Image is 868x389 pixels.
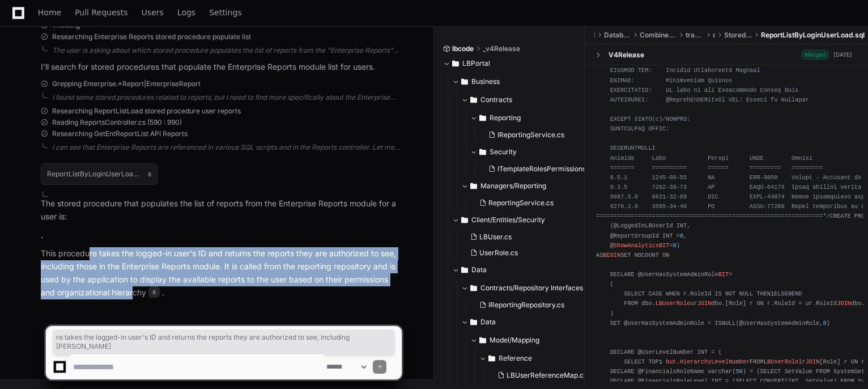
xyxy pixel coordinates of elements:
[52,32,251,41] span: Researching Enterprise Reports stored procedure populate list
[142,9,164,16] span: Users
[52,107,241,116] span: Researching ReportListLoad stored procedure user reports
[452,211,585,229] button: Client/Entities/Security
[488,301,564,310] span: IReportingRepository.cs
[470,109,603,127] button: Reporting
[56,333,392,351] span: re takes the logged-in user's ID and returns the reports they are authorized to see, including [P...
[479,232,512,242] span: LBUser.cs
[475,297,587,313] button: IReportingRepository.cs
[680,232,683,239] span: 0
[490,113,521,122] span: Reporting
[801,49,829,60] span: Merged
[483,44,520,53] span: _v4Release
[488,198,554,208] span: ReportingService.cs
[38,9,61,16] span: Home
[41,163,158,185] button: ReportListByLoginUserLoad.sql8
[452,261,585,279] button: Data
[41,230,44,240] strong: .
[466,229,578,245] button: LBUser.cs
[470,143,603,161] button: Security
[41,197,402,223] p: The stored procedure that populates the list of reports from the Enterprise Reports module for a ...
[833,50,852,59] div: [DATE]
[718,271,729,278] span: BIT
[52,93,402,102] div: I found some stored procedures related to reports, but I need to find more specifically about the...
[673,242,676,249] span: 0
[479,248,518,257] span: UserRole.cs
[724,31,752,40] span: Stored Procedures
[475,195,588,211] button: ReportingService.cs
[177,9,195,16] span: Logs
[461,263,468,277] svg: Directory
[47,171,142,177] h1: ReportListByLoginUserLoad.sql
[594,31,595,40] span: Sql
[461,91,594,109] button: Contracts
[470,179,477,193] svg: Directory
[461,75,468,88] svg: Directory
[484,127,597,143] button: IReportingService.cs
[656,301,691,307] span: LBUserRole
[604,31,631,40] span: DatabaseProjects
[479,111,486,125] svg: Directory
[41,247,402,299] p: This procedure takes the logged-in user's ID and returns the reports they are authorized to see, ...
[452,57,459,70] svg: Directory
[788,291,792,298] span: 0
[609,50,644,60] div: V4Release
[471,215,545,225] span: Client/Entities/Security
[484,161,606,177] button: ITemplateRolesPermissionsService.cs
[466,245,578,261] button: UserRole.cs
[52,118,182,127] span: Reading ReportsController.cs (590 : 990)
[497,164,620,174] span: ITemplateRolesPermissionsService.cs
[148,286,160,298] span: 8
[461,213,468,227] svg: Directory
[471,77,500,86] span: Business
[771,291,774,298] span: 1
[837,301,851,307] span: JOIN
[640,31,677,40] span: CombinedDatabaseNew
[452,44,474,53] span: lbcode
[480,181,546,191] span: Managers/Reporting
[479,145,486,159] svg: Directory
[52,129,188,138] span: Researching GetEntReportList API Reports
[659,242,669,249] span: BIT
[603,252,620,259] span: BEGIN
[462,59,490,68] span: LBPortal
[52,143,402,152] div: I can see that Enterprise Reports are referenced in various SQL scripts and in the Reports contro...
[52,46,402,55] div: The user is asking about which stored procedure populates the list of reports from the "Enterpris...
[761,31,865,40] span: ReportListByLoginUserLoad.sql
[686,31,704,40] span: transactional
[209,9,241,16] span: Settings
[148,170,151,179] span: 8
[461,177,594,195] button: Managers/Reporting
[480,284,583,293] span: Contracts/Repository Interfaces
[470,281,477,295] svg: Directory
[75,9,127,16] span: Pull Requests
[41,61,402,74] p: I'll search for stored procedures that populate the Enterprise Reports module list for users.
[452,73,585,91] button: Business
[490,147,517,157] span: Security
[461,279,594,297] button: Contracts/Repository Interfaces
[480,95,512,104] span: Contracts
[713,31,714,40] span: dbo
[443,54,576,73] button: LBPortal
[470,93,477,107] svg: Directory
[697,301,712,307] span: JOIN
[614,242,659,249] span: ShowAnalytics
[497,130,564,139] span: IReportingService.cs
[52,79,201,88] span: Grepping Enterprise.*Report|EnterpriseReport
[471,265,487,274] span: Data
